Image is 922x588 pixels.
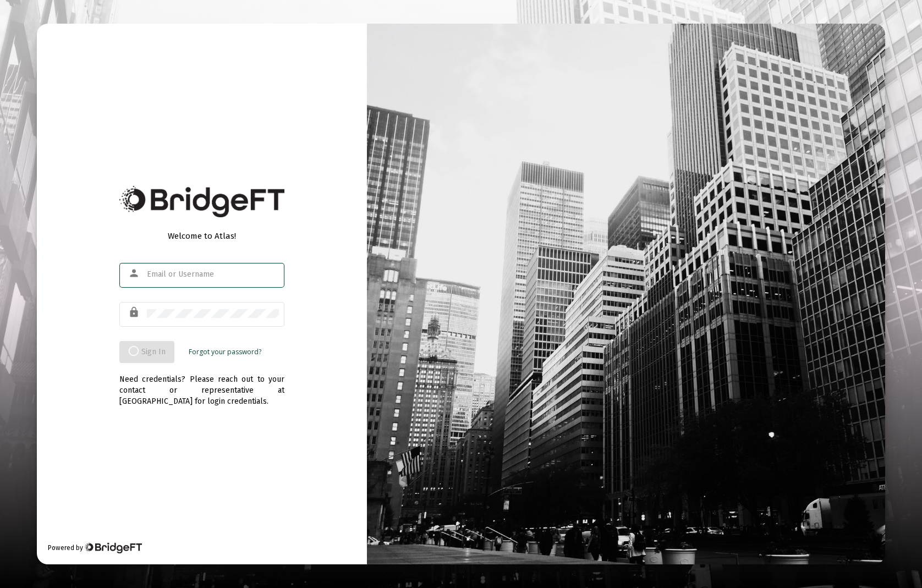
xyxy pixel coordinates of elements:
[119,363,284,407] div: Need credentials? Please reach out to your contact or representative at [GEOGRAPHIC_DATA] for log...
[189,347,261,358] a: Forgot your password?
[119,341,174,363] button: Sign In
[84,542,142,553] img: Bridge Financial Technology Logo
[119,186,284,217] img: Bridge Financial Technology Logo
[119,230,284,241] div: Welcome to Atlas!
[48,542,142,553] div: Powered by
[128,347,166,356] span: Sign In
[128,267,141,280] mat-icon: person
[147,270,279,279] input: Email or Username
[128,306,141,319] mat-icon: lock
